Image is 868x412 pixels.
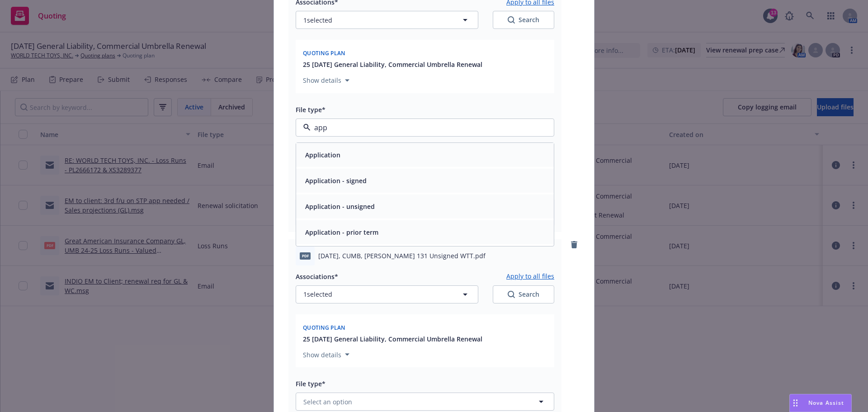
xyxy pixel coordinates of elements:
span: Select an option [303,397,352,407]
span: File type* [296,105,325,114]
button: Application - signed [305,176,367,185]
input: Filter by keyword [311,122,536,133]
span: Quoting plan [303,324,345,331]
span: Quoting plan [303,49,345,57]
div: Search [508,15,539,24]
div: Drag to move [790,394,801,412]
button: 25 [DATE] General Liability, Commercial Umbrella Renewal [303,60,482,69]
span: 1 selected [303,289,332,299]
button: 1selected [296,11,478,29]
span: File type* [296,379,325,388]
span: Associations* [296,272,338,281]
button: Application - prior term [305,227,378,237]
span: [DATE], CUMB, [PERSON_NAME] 131 Unsigned WTT.pdf [318,251,486,260]
span: Nova Assist [808,399,844,407]
button: Show details [299,75,353,86]
span: pdf [300,252,311,259]
button: Nova Assist [789,394,852,412]
button: Application - unsigned [305,202,375,211]
a: remove [569,239,580,250]
svg: Search [508,16,515,24]
button: Show details [299,349,353,360]
button: 25 [DATE] General Liability, Commercial Umbrella Renewal [303,334,482,344]
button: Apply to all files [506,271,554,282]
button: 1selected [296,285,478,303]
button: SearchSearch [493,11,554,29]
button: SearchSearch [493,285,554,303]
span: 1 selected [303,15,332,25]
button: Application [305,150,340,160]
div: Search [508,290,539,299]
button: Select an option [296,393,554,411]
svg: Search [508,291,515,298]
